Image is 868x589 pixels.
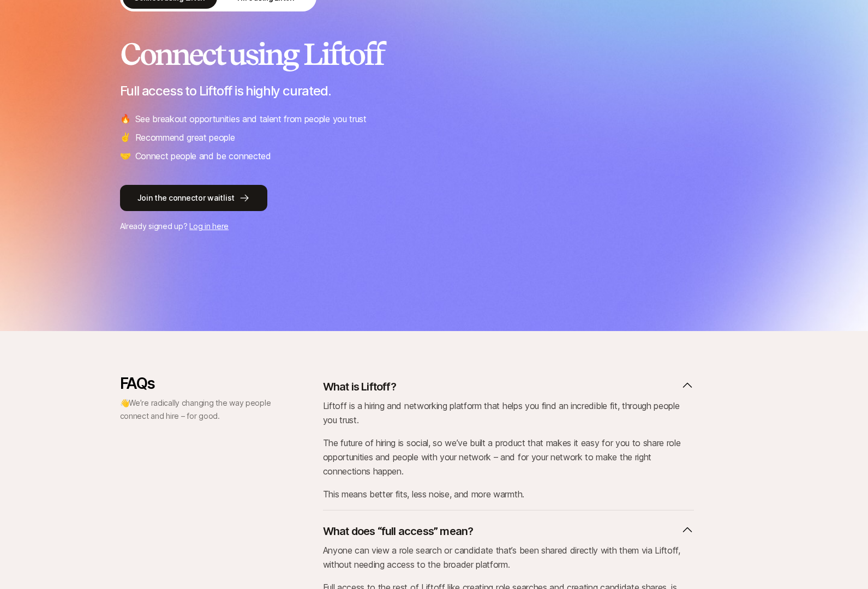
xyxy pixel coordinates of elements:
[120,130,131,145] span: ✌️
[120,375,273,392] p: FAQs
[323,487,694,501] p: This means better fits, less noise, and more warmth.
[120,149,131,163] span: 🤝
[120,398,271,420] span: We’re radically changing the way people connect and hire – for good.
[323,379,396,394] p: What is Liftoff?
[323,399,694,427] p: Liftoff is a hiring and networking platform that helps you find an incredible fit, through people...
[120,396,273,423] p: 👋
[323,436,694,478] p: The future of hiring is social, so we’ve built a product that makes it easy for you to share role...
[323,399,694,501] div: What is Liftoff?
[120,83,749,99] p: Full access to Liftoff is highly curated.
[323,524,474,539] p: What does “full access” mean?
[135,149,271,163] p: Connect people and be connected
[323,375,694,399] button: What is Liftoff?
[135,112,367,126] p: See breakout opportunities and talent from people you trust
[135,130,235,145] p: Recommend great people
[120,220,749,233] p: Already signed up?
[120,185,749,211] a: Join the connector waitlist
[120,185,267,211] button: Join the connector waitlist
[323,543,694,572] p: Anyone can view a role search or candidate that’s been shared directly with them via Liftoff, wit...
[323,519,694,543] button: What does “full access” mean?
[120,112,131,126] span: 🔥
[120,38,749,70] h2: Connect using Liftoff
[189,221,229,231] a: Log in here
